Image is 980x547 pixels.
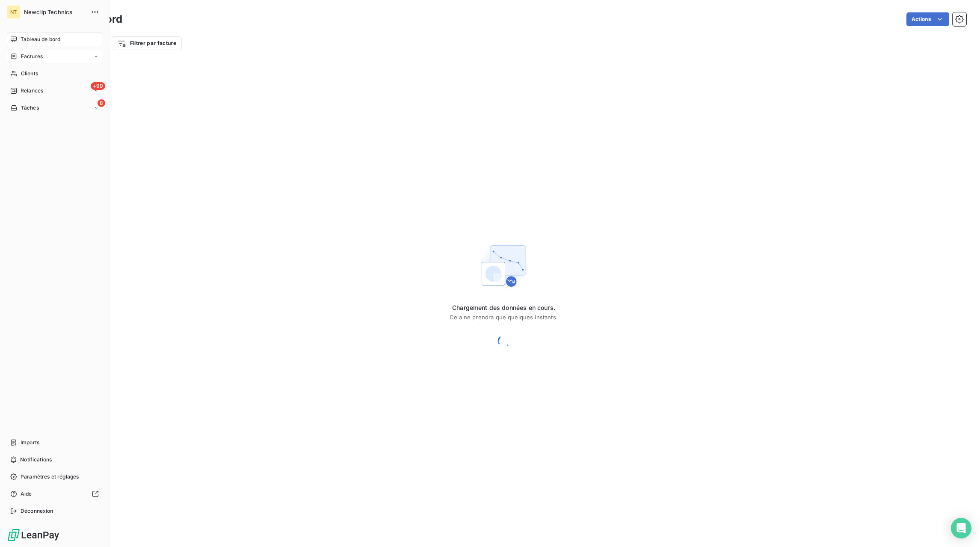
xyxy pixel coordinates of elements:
span: Cela ne prendra que quelques instants. [450,314,558,321]
div: Open Intercom Messenger [951,518,971,538]
span: Tableau de bord [21,36,60,43]
span: Déconnexion [21,507,53,515]
span: Newclip Technics [24,9,86,15]
button: Actions [906,12,949,26]
span: Aide [21,490,32,498]
img: First time [477,238,531,293]
button: Filtrer par facture [112,36,182,50]
a: Aide [7,487,102,501]
span: Tâches [21,104,39,112]
span: Relances [21,87,43,95]
span: Imports [21,439,39,446]
span: Factures [21,53,43,60]
span: Chargement des données en cours. [450,303,558,312]
div: NT [7,5,21,19]
span: Notifications [20,456,52,464]
img: Logo LeanPay [7,528,60,542]
span: Clients [21,70,38,77]
span: Paramètres et réglages [21,473,79,481]
span: +99 [91,82,105,90]
span: 8 [98,99,105,107]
